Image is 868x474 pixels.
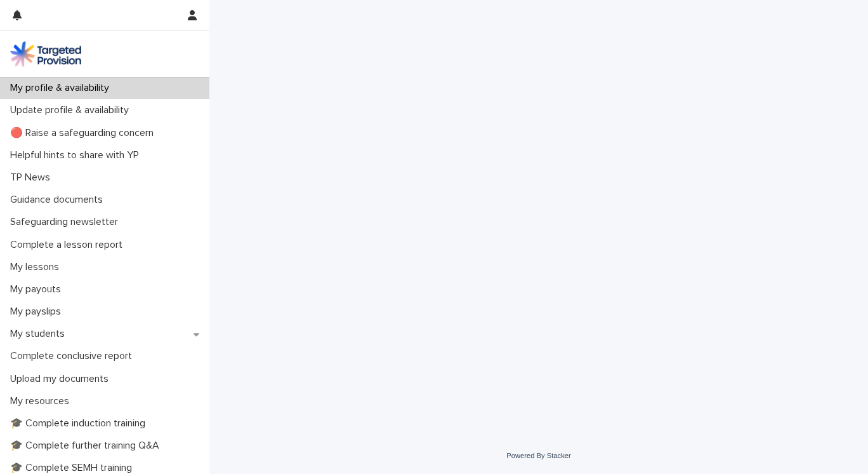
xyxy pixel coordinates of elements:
p: Helpful hints to share with YP [5,149,149,161]
p: 🎓 Complete induction training [5,417,155,430]
p: 🎓 Complete further training Q&A [5,440,169,452]
p: 🎓 Complete SEMH training [5,462,142,474]
img: M5nRWzHhSzIhMunXDL62 [10,41,81,67]
p: Upload my documents [5,373,119,385]
p: Complete a lesson report [5,239,133,251]
p: Update profile & availability [5,104,139,116]
p: Guidance documents [5,194,113,206]
p: Safeguarding newsletter [5,216,128,228]
a: Powered By Stacker [506,452,570,459]
p: My payouts [5,283,71,295]
p: My profile & availability [5,82,119,94]
p: Complete conclusive report [5,350,142,362]
p: TP News [5,172,60,184]
p: My lessons [5,261,69,273]
p: My resources [5,395,79,407]
p: My payslips [5,306,71,318]
p: My students [5,328,75,340]
p: 🔴 Raise a safeguarding concern [5,127,164,139]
